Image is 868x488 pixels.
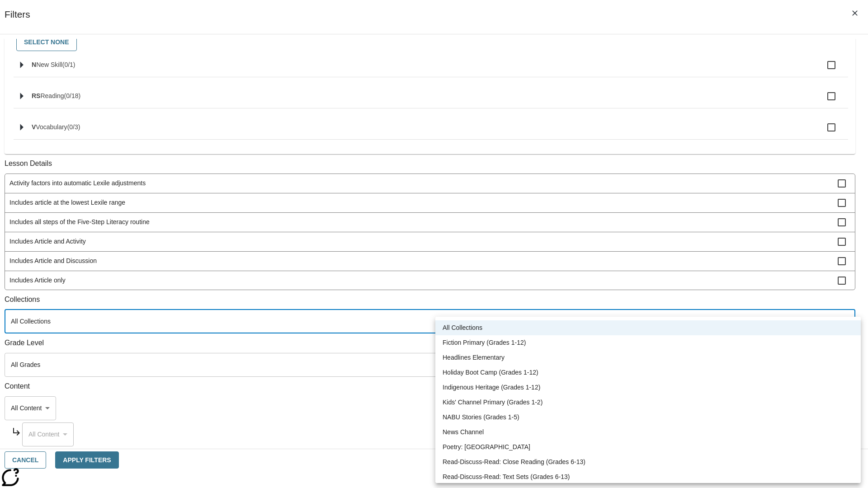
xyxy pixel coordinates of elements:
[435,380,861,395] li: Indigenous Heritage (Grades 1-12)
[435,350,861,365] li: Headlines Elementary
[435,469,861,484] li: Read-Discuss-Read: Text Sets (Grades 6-13)
[435,455,861,469] li: Read-Discuss-Read: Close Reading (Grades 6-13)
[435,440,861,455] li: Poetry: [GEOGRAPHIC_DATA]
[435,365,861,380] li: Holiday Boot Camp (Grades 1-12)
[435,425,861,440] li: News Channel
[435,395,861,410] li: Kids' Channel Primary (Grades 1-2)
[435,410,861,425] li: NABU Stories (Grades 1-5)
[435,320,861,335] li: All Collections
[435,335,861,350] li: Fiction Primary (Grades 1-12)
